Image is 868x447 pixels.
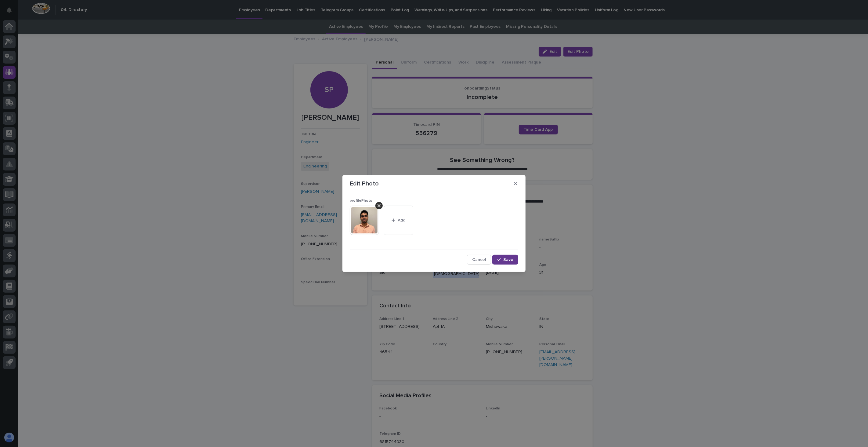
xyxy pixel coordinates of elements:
span: Add [398,218,406,222]
button: Cancel [467,255,491,265]
p: Edit Photo [350,180,379,187]
span: profilePhoto [350,199,372,203]
span: Cancel [472,258,486,262]
button: Add [384,206,413,235]
span: Save [503,258,513,262]
button: Save [492,255,518,265]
